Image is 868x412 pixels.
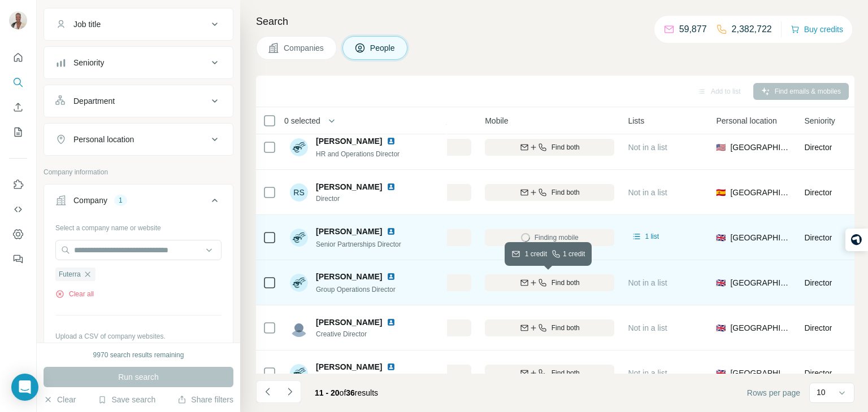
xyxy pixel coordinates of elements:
img: LinkedIn logo [387,182,396,191]
span: Director [804,369,832,378]
img: Avatar [290,319,308,337]
div: Personal location [73,134,134,145]
span: 🇬🇧 [716,322,726,334]
div: Department [73,95,115,107]
p: Company information [44,167,233,177]
button: Job title [44,11,233,38]
button: Dashboard [9,224,27,244]
span: [PERSON_NAME] [316,135,382,147]
span: [PERSON_NAME] [316,226,382,237]
button: Quick start [9,47,27,68]
img: Avatar [290,229,308,247]
span: Group Operations Director [316,286,396,293]
span: Find both [552,278,580,288]
p: Upload a CSV of company websites. [55,331,222,341]
span: results [315,388,378,397]
span: Not in a list [628,188,667,197]
div: Select a company name or website [55,218,222,233]
span: 🇪🇸 [716,187,726,198]
span: of [340,388,346,397]
img: Avatar [9,11,27,29]
span: 🇬🇧 [716,232,726,243]
span: 0 selected [284,115,320,126]
h4: Search [256,14,854,29]
p: 59,877 [679,23,707,36]
button: Buy credits [791,21,843,37]
button: Feedback [9,249,27,269]
span: Not in a list [628,278,667,287]
div: RS [290,183,308,201]
span: Director [316,194,409,204]
div: Company [73,195,107,206]
button: Find both [485,184,614,201]
span: [GEOGRAPHIC_DATA] [730,232,791,243]
button: Share filters [177,394,233,405]
span: Seniority [804,115,835,126]
span: Senior Partnerships Director [316,240,401,248]
span: Find both [552,368,580,378]
div: Seniority [73,57,104,68]
button: Department [44,87,233,115]
p: 2,382,722 [732,23,772,36]
span: Director [804,188,832,197]
p: Your list is private and won't be saved or shared. [55,341,222,352]
span: Not in a list [628,143,667,152]
span: 36 [346,388,355,397]
span: 1 list [645,231,659,242]
span: Companies [284,42,325,54]
span: Not in a list [628,369,667,378]
span: Find both [552,187,580,198]
span: 🇬🇧 [716,277,726,288]
span: [PERSON_NAME] [316,271,382,282]
span: [PERSON_NAME] [316,361,382,372]
span: 11 - 20 [315,388,340,397]
img: Avatar [290,364,308,382]
span: Lists [628,115,644,126]
button: Use Surfe API [9,199,27,220]
img: LinkedIn logo [387,362,396,371]
button: Company1 [44,187,233,218]
button: Use Surfe on LinkedIn [9,174,27,195]
span: [GEOGRAPHIC_DATA] [730,367,791,379]
span: Personal location [716,115,776,126]
button: Clear all [55,289,94,299]
button: Enrich CSV [9,97,27,117]
button: Find both [485,139,614,156]
span: [GEOGRAPHIC_DATA] [730,277,791,288]
span: [GEOGRAPHIC_DATA] [730,142,791,153]
button: Seniority [44,49,233,76]
button: Navigate to previous page [256,380,279,403]
button: Find both [485,319,614,336]
span: 🇬🇧 [716,367,726,379]
span: People [370,42,396,54]
span: Rows per page [747,387,800,398]
img: Avatar [290,274,308,292]
span: Futerra [59,269,81,279]
span: [PERSON_NAME] [316,181,382,192]
div: Job title [73,19,101,30]
button: My lists [9,122,27,142]
span: Not in a list [628,323,667,332]
span: Director [804,143,832,152]
span: [GEOGRAPHIC_DATA] [730,322,791,334]
span: [GEOGRAPHIC_DATA] [730,187,791,198]
span: Director [804,323,832,332]
span: 🇺🇸 [716,142,726,153]
div: Open Intercom Messenger [11,374,38,401]
img: LinkedIn logo [387,318,396,327]
button: Find both [485,365,614,382]
span: Creative Director [316,329,409,339]
span: Director [804,233,832,242]
div: 9970 search results remaining [93,350,184,360]
img: LinkedIn logo [387,137,396,146]
button: Navigate to next page [279,380,301,403]
button: Clear [44,394,76,405]
span: Director [804,278,832,287]
button: Find both [485,274,614,291]
img: Avatar [290,138,308,156]
span: [PERSON_NAME] [316,317,382,328]
span: Mobile [485,115,508,126]
div: 1 [114,195,127,205]
button: Save search [98,394,155,405]
button: Personal location [44,126,233,153]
